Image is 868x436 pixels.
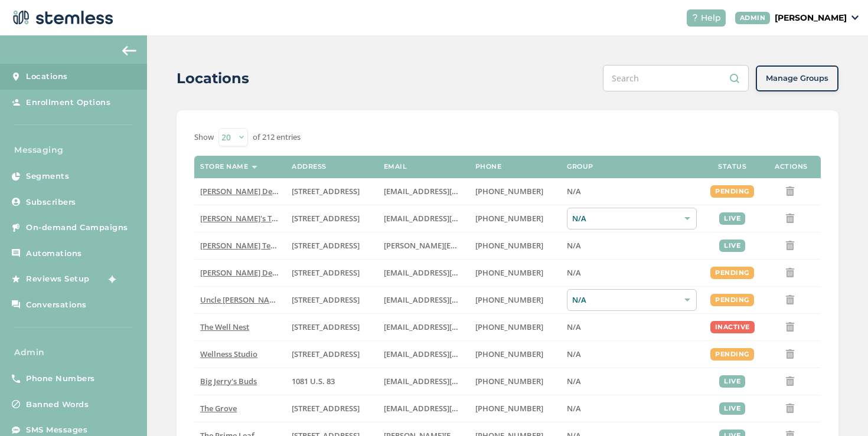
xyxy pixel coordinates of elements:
[475,403,543,414] span: [PHONE_NUMBER]
[710,321,755,333] div: inactive
[9,6,113,29] img: logo-dark-0685b13c.svg
[567,268,697,278] label: N/A
[194,132,214,143] label: Show
[775,12,847,24] p: [PERSON_NAME]
[26,97,110,109] span: Enrollment Options
[292,213,360,224] span: [STREET_ADDRESS]
[292,240,360,251] span: [STREET_ADDRESS]
[384,322,464,332] label: vmrobins@gmail.com
[710,294,754,306] div: pending
[384,294,513,305] span: [EMAIL_ADDRESS][DOMAIN_NAME]
[292,349,371,359] label: 123 Main Street
[26,373,95,385] span: Phone Numbers
[252,166,257,169] img: icon-sort-1e1d7615.svg
[200,404,280,414] label: The Grove
[384,267,513,278] span: [EMAIL_ADDRESS][DOMAIN_NAME]
[567,241,697,251] label: N/A
[292,294,360,305] span: [STREET_ADDRESS]
[200,213,304,224] span: [PERSON_NAME]'s Test Store
[26,248,82,260] span: Automations
[177,68,249,89] h2: Locations
[200,376,257,386] span: Big Jerry's Buds
[200,349,257,359] span: Wellness Studio
[292,267,360,278] span: [STREET_ADDRESS]
[756,65,838,91] button: Manage Groups
[292,322,371,332] label: 1005 4th Avenue
[200,349,280,359] label: Wellness Studio
[200,241,280,251] label: Swapnil Test store
[384,403,513,414] span: [EMAIL_ADDRESS][DOMAIN_NAME]
[475,267,543,278] span: [PHONE_NUMBER]
[384,376,464,386] label: info@bigjerrysbuds.com
[384,376,513,386] span: [EMAIL_ADDRESS][DOMAIN_NAME]
[122,46,136,55] img: icon-arrow-back-accent-c549486e.svg
[475,322,555,332] label: (269) 929-8463
[292,295,371,305] label: 209 King Circle
[384,295,464,305] label: christian@uncleherbsak.com
[292,186,360,196] span: [STREET_ADDRESS]
[475,186,543,196] span: [PHONE_NUMBER]
[200,267,299,278] span: [PERSON_NAME] Delivery 4
[567,322,697,332] label: N/A
[26,71,68,83] span: Locations
[200,268,280,278] label: Hazel Delivery 4
[384,404,464,414] label: dexter@thegroveca.com
[200,294,328,305] span: Uncle [PERSON_NAME]’s King Circle
[567,289,697,311] div: N/A
[384,214,464,224] label: brianashen@gmail.com
[200,186,280,196] label: Hazel Delivery
[384,268,464,278] label: arman91488@gmail.com
[384,163,407,171] label: Email
[475,241,555,251] label: (503) 332-4545
[292,322,360,332] span: [STREET_ADDRESS]
[292,376,371,386] label: 1081 U.S. 83
[26,273,90,285] span: Reviews Setup
[200,163,248,171] label: Store name
[200,240,298,251] span: [PERSON_NAME] Test store
[26,424,87,436] span: SMS Messages
[710,267,754,279] div: pending
[26,299,87,311] span: Conversations
[475,295,555,305] label: (907) 330-7833
[766,73,828,84] span: Manage Groups
[475,294,543,305] span: [PHONE_NUMBER]
[292,186,371,196] label: 17523 Ventura Boulevard
[710,348,754,360] div: pending
[475,376,555,386] label: (580) 539-1118
[200,322,249,332] span: The Well Nest
[253,132,301,143] label: of 212 entries
[384,322,513,332] span: [EMAIL_ADDRESS][DOMAIN_NAME]
[475,404,555,414] label: (619) 600-1269
[762,156,821,178] th: Actions
[384,240,573,251] span: [PERSON_NAME][EMAIL_ADDRESS][DOMAIN_NAME]
[292,268,371,278] label: 17523 Ventura Boulevard
[200,295,280,305] label: Uncle Herb’s King Circle
[567,376,697,386] label: N/A
[292,403,360,414] span: [STREET_ADDRESS]
[26,222,128,234] span: On-demand Campaigns
[292,349,360,359] span: [STREET_ADDRESS]
[567,404,697,414] label: N/A
[475,349,543,359] span: [PHONE_NUMBER]
[475,214,555,224] label: (503) 804-9208
[26,399,89,411] span: Banned Words
[809,379,868,436] div: Chat Widget
[475,186,555,196] label: (818) 561-0790
[292,376,335,386] span: 1081 U.S. 83
[292,163,327,171] label: Address
[691,14,699,21] img: icon-help-white-03924b79.svg
[475,376,543,386] span: [PHONE_NUMBER]
[475,322,543,332] span: [PHONE_NUMBER]
[567,186,697,196] label: N/A
[710,185,754,198] div: pending
[384,186,513,196] span: [EMAIL_ADDRESS][DOMAIN_NAME]
[200,376,280,386] label: Big Jerry's Buds
[735,12,771,24] div: ADMIN
[292,214,371,224] label: 123 East Main Street
[701,12,721,24] span: Help
[384,241,464,251] label: swapnil@stemless.co
[99,267,122,291] img: glitter-stars-b7820f95.gif
[292,404,371,414] label: 8155 Center Street
[200,322,280,332] label: The Well Nest
[475,268,555,278] label: (818) 561-0790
